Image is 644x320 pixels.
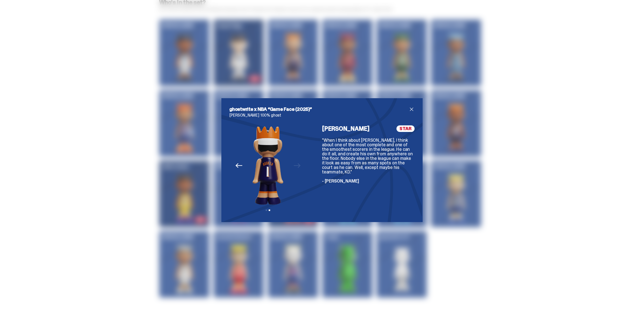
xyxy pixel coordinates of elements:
span: STAR [396,125,415,132]
div: "When I think about [PERSON_NAME], I think about one of the most complete and one of the smoothes... [322,138,415,195]
button: View slide 2 [269,209,270,211]
span: - [PERSON_NAME] [322,178,359,184]
button: Previous [233,160,244,171]
button: View slide 1 [266,209,267,211]
h4: [PERSON_NAME] [322,126,370,132]
img: NBA%20Game%20Face%20-%20Website%20Archive.284.png [236,125,300,206]
h2: ghostwrite x NBA “Game Face (2025)” [229,106,409,112]
p: [PERSON_NAME] 100% ghost [229,113,415,117]
button: close [409,106,415,112]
